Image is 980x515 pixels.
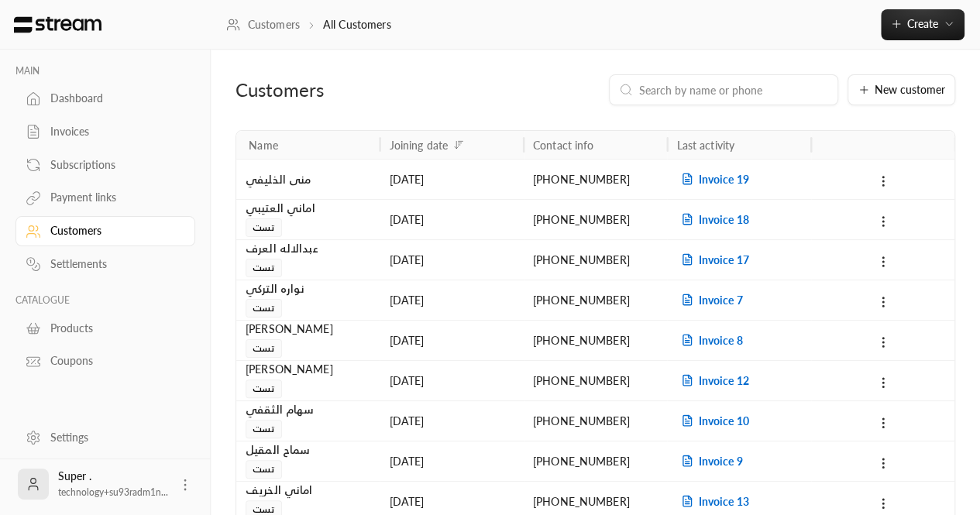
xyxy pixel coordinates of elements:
[533,160,658,199] div: [PHONE_NUMBER]
[676,173,748,186] span: Invoice 19
[50,223,176,239] div: Customers
[15,183,195,213] a: Payment links
[676,294,742,307] span: Invoice 7
[246,420,282,438] span: تست
[15,84,195,114] a: Dashboard
[848,74,955,105] button: New customer
[246,482,370,499] div: اماني الخريف
[389,200,514,239] div: [DATE]
[533,200,658,239] div: [PHONE_NUMBER]
[246,460,282,479] span: تست
[249,139,278,152] div: Name
[226,17,391,33] nav: breadcrumb
[676,495,748,508] span: Invoice 13
[389,441,514,481] div: [DATE]
[533,441,658,481] div: [PHONE_NUMBER]
[15,294,195,307] p: CATALOGUE
[676,455,742,468] span: Invoice 9
[15,149,195,180] a: Subscriptions
[875,84,945,95] span: New customer
[246,321,370,338] div: [PERSON_NAME]
[50,430,176,445] div: Settings
[58,469,168,500] div: Super .
[15,117,195,147] a: Invoices
[50,353,176,369] div: Coupons
[15,346,195,376] a: Coupons
[881,9,965,40] button: Create
[236,77,466,102] div: Customers
[389,401,514,441] div: [DATE]
[50,124,176,139] div: Invoices
[676,253,748,266] span: Invoice 17
[246,339,282,358] span: تست
[449,136,468,154] button: Sort
[246,280,370,297] div: نواره التركي
[533,321,658,360] div: [PHONE_NUMBER]
[533,240,658,280] div: [PHONE_NUMBER]
[246,379,282,398] span: تست
[12,16,103,33] img: Logo
[533,280,658,320] div: [PHONE_NUMBER]
[676,334,742,347] span: Invoice 8
[389,321,514,360] div: [DATE]
[389,240,514,280] div: [DATE]
[15,216,195,246] a: Customers
[246,200,370,217] div: اماني العتيبي
[676,213,748,226] span: Invoice 18
[907,17,938,30] span: Create
[323,17,391,33] p: All Customers
[246,299,282,318] span: تست
[246,441,370,458] div: سماح المقيل
[246,160,370,199] div: منى الخليفي
[676,414,748,427] span: Invoice 10
[246,259,282,277] span: تست
[226,17,300,33] a: Customers
[639,81,828,98] input: Search by name or phone
[15,422,195,452] a: Settings
[676,374,748,387] span: Invoice 12
[50,256,176,272] div: Settlements
[676,139,734,152] div: Last activity
[389,139,447,152] div: Joining date
[389,361,514,400] div: [DATE]
[533,401,658,441] div: [PHONE_NUMBER]
[533,139,593,152] div: Contact info
[246,240,370,257] div: عبدالاله العرف
[50,321,176,336] div: Products
[15,313,195,343] a: Products
[533,361,658,400] div: [PHONE_NUMBER]
[246,218,282,237] span: تست
[50,190,176,205] div: Payment links
[246,401,370,418] div: سهام الثقفي
[15,249,195,280] a: Settlements
[389,280,514,320] div: [DATE]
[50,91,176,106] div: Dashboard
[58,486,168,498] span: technology+su93radm1n...
[389,160,514,199] div: [DATE]
[246,361,370,378] div: [PERSON_NAME]
[15,65,195,77] p: MAIN
[50,157,176,173] div: Subscriptions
